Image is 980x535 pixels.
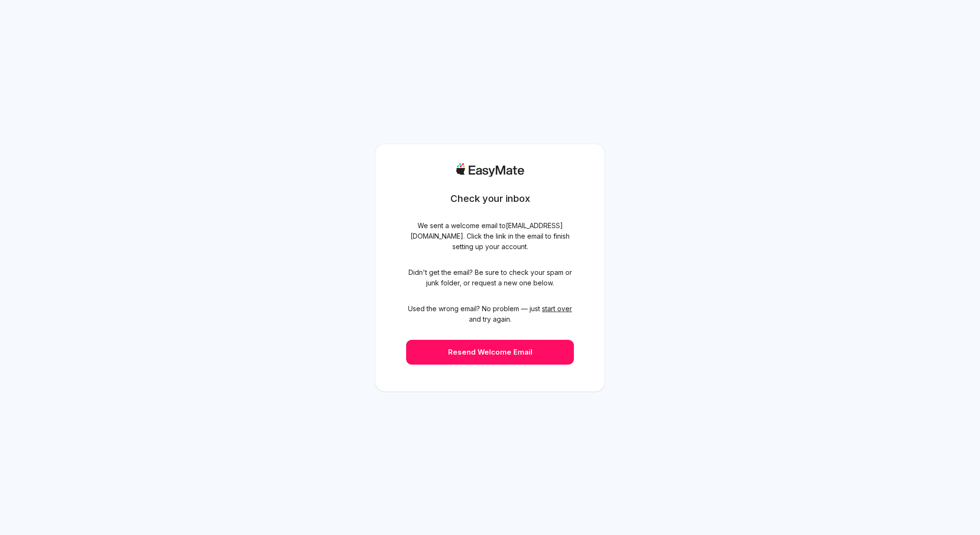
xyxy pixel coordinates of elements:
[542,304,572,314] button: start over
[406,220,574,252] span: We sent a welcome email to [EMAIL_ADDRESS][DOMAIN_NAME] . Click the link in the email to finish s...
[406,304,574,325] span: Used the wrong email? No problem — just and try again.
[406,267,574,288] span: Didn't get the email? Be sure to check your spam or junk folder, or request a new one below.
[406,340,574,365] button: Resend Welcome Email
[450,192,530,205] h1: Check your inbox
